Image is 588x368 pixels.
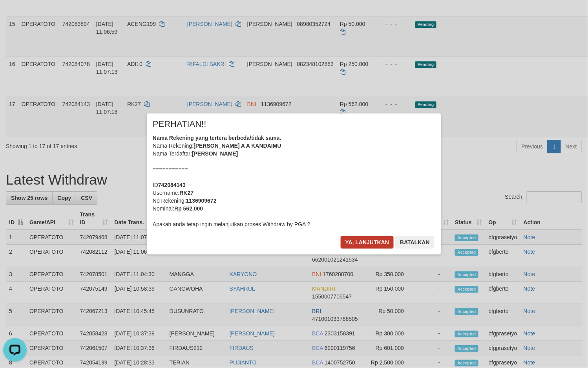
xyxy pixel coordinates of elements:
[153,120,206,128] span: PERHATIAN!!
[3,3,27,27] button: Open LiveChat chat widget
[341,236,394,249] button: Ya, lanjutkan
[153,135,281,141] b: Nama Rekening yang tertera berbeda/tidak sama.
[153,134,435,228] div: Nama Rekening: Nama Terdaftar: =========== ID Username: No Rekening: Nominal: Apakah anda tetap i...
[194,143,281,149] b: [PERSON_NAME] A A KANDAIMU
[395,236,435,249] button: Batalkan
[174,205,203,212] b: Rp 562.000
[179,190,194,196] b: RK27
[186,198,217,204] b: 1136909672
[158,182,186,188] b: 742084143
[192,150,238,157] b: [PERSON_NAME]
